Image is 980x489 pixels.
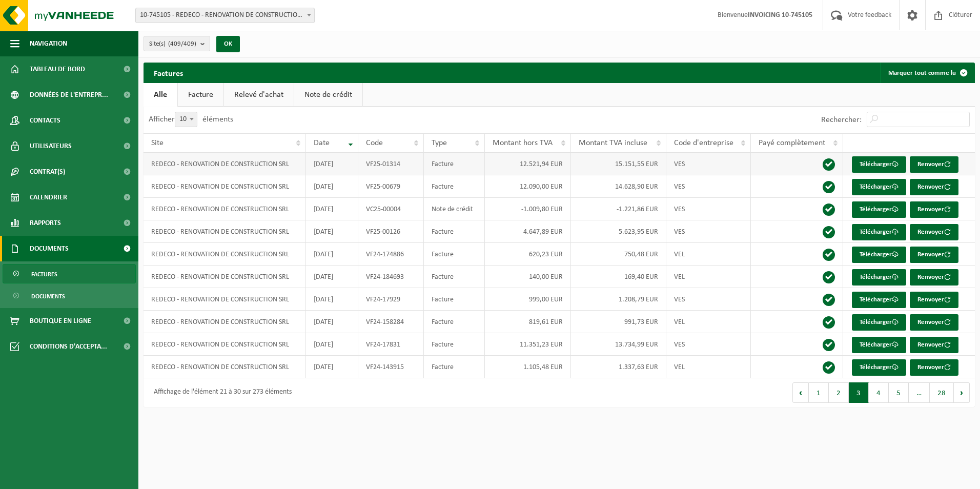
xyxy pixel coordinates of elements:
[144,288,306,311] td: REDECO - RENOVATION DE CONSTRUCTION SRL
[571,198,666,220] td: -1.221,86 EUR
[30,334,107,359] span: Conditions d'accepta...
[485,153,571,175] td: 12.521,94 EUR
[178,83,223,107] a: Facture
[666,153,751,175] td: VES
[821,116,862,124] label: Rechercher:
[358,153,424,175] td: VF25-01314
[151,139,164,147] span: Site
[910,179,958,195] button: Renvoyer
[910,201,958,218] button: Renvoyer
[424,356,485,378] td: Facture
[424,333,485,356] td: Facture
[144,333,306,356] td: REDECO - RENOVATION DE CONSTRUCTION SRL
[306,198,358,220] td: [DATE]
[424,288,485,311] td: Facture
[424,175,485,198] td: Facture
[144,153,306,175] td: REDECO - RENOVATION DE CONSTRUCTION SRL
[149,115,233,124] label: Afficher éléments
[852,179,906,195] a: Télécharger
[910,314,958,331] button: Renvoyer
[314,139,330,147] span: Date
[306,266,358,288] td: [DATE]
[829,382,849,403] button: 2
[306,220,358,243] td: [DATE]
[168,40,196,47] count: (409/409)
[30,108,60,133] span: Contacts
[571,266,666,288] td: 169,40 EUR
[485,175,571,198] td: 12.090,00 EUR
[432,139,447,147] span: Type
[571,311,666,333] td: 991,73 EUR
[852,337,906,353] a: Télécharger
[144,36,210,51] button: Site(s)(409/409)
[666,288,751,311] td: VES
[424,243,485,266] td: Facture
[306,243,358,266] td: [DATE]
[852,224,906,240] a: Télécharger
[30,133,72,159] span: Utilisateurs
[485,356,571,378] td: 1.105,48 EUR
[880,63,974,83] button: Marquer tout comme lu
[306,311,358,333] td: [DATE]
[358,220,424,243] td: VF25-00126
[358,243,424,266] td: VF24-174886
[571,288,666,311] td: 1.208,79 EUR
[3,264,136,283] a: Factures
[358,175,424,198] td: VF25-00679
[954,382,970,403] button: Next
[910,269,958,286] button: Renvoyer
[666,175,751,198] td: VES
[144,83,177,107] a: Alle
[852,247,906,263] a: Télécharger
[852,201,906,218] a: Télécharger
[666,311,751,333] td: VEL
[809,382,829,403] button: 1
[424,198,485,220] td: Note de crédit
[424,220,485,243] td: Facture
[175,112,197,127] span: 10
[485,311,571,333] td: 819,61 EUR
[294,83,362,107] a: Note de crédit
[909,382,930,403] span: …
[666,356,751,378] td: VEL
[910,247,958,263] button: Renvoyer
[358,356,424,378] td: VF24-143915
[869,382,889,403] button: 4
[748,11,812,19] strong: INVOICING 10-745105
[3,286,136,305] a: Documents
[666,198,751,220] td: VES
[30,159,65,185] span: Contrat(s)
[358,266,424,288] td: VF24-184693
[306,288,358,311] td: [DATE]
[306,356,358,378] td: [DATE]
[135,8,315,23] span: 10-745105 - REDECO - RENOVATION DE CONSTRUCTION SRL - CUESMES
[144,266,306,288] td: REDECO - RENOVATION DE CONSTRUCTION SRL
[666,243,751,266] td: VEL
[30,236,69,261] span: Documents
[571,153,666,175] td: 15.151,55 EUR
[31,287,65,306] span: Documents
[852,314,906,331] a: Télécharger
[358,333,424,356] td: VF24-17831
[30,56,85,82] span: Tableau de bord
[358,311,424,333] td: VF24-158284
[666,333,751,356] td: VES
[306,333,358,356] td: [DATE]
[485,333,571,356] td: 11.351,23 EUR
[485,243,571,266] td: 620,23 EUR
[144,198,306,220] td: REDECO - RENOVATION DE CONSTRUCTION SRL
[30,185,67,210] span: Calendrier
[144,311,306,333] td: REDECO - RENOVATION DE CONSTRUCTION SRL
[144,175,306,198] td: REDECO - RENOVATION DE CONSTRUCTION SRL
[485,288,571,311] td: 999,00 EUR
[571,220,666,243] td: 5.623,95 EUR
[30,210,61,236] span: Rapports
[31,264,57,284] span: Factures
[149,383,292,402] div: Affichage de l'élément 21 à 30 sur 273 éléments
[144,63,193,83] h2: Factures
[852,359,906,376] a: Télécharger
[852,156,906,173] a: Télécharger
[30,82,108,108] span: Données de l'entrepr...
[910,359,958,376] button: Renvoyer
[852,269,906,286] a: Télécharger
